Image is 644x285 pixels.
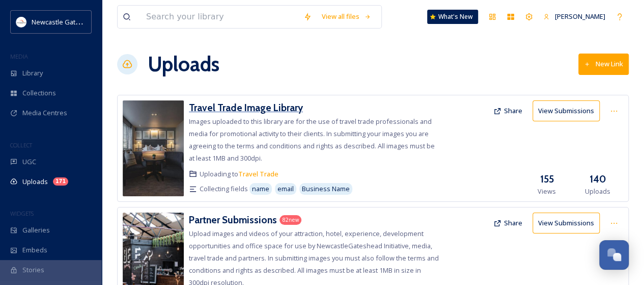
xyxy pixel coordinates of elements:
[599,240,629,270] button: Open Chat
[279,215,301,225] div: 82 new
[533,100,600,121] button: View Submissions
[22,68,43,78] span: Library
[200,169,278,179] span: Uploading to
[488,213,527,233] button: Share
[252,184,269,194] span: name
[533,100,605,121] a: View Submissions
[22,108,67,118] span: Media Centres
[16,17,26,27] img: DqD9wEUd_400x400.jpg
[123,100,184,196] img: b22f17f1-5353-4054-86da-1f5c4e6e7183.jpg
[538,187,556,196] span: Views
[22,177,48,187] span: Uploads
[189,101,303,114] h3: Travel Trade Image Library
[32,17,125,27] span: Newcastle Gateshead Initiative
[22,88,56,98] span: Collections
[10,53,28,60] span: MEDIA
[590,172,606,187] h3: 140
[277,184,294,194] span: email
[200,184,248,194] span: Collecting fields
[488,101,527,121] button: Share
[302,184,350,194] span: Business Name
[189,117,435,163] span: Images uploaded to this library are for the use of travel trade professionals and media for promo...
[10,141,32,149] span: COLLECT
[22,157,36,167] span: UGC
[189,214,277,226] h3: Partner Submissions
[22,265,44,275] span: Stories
[540,172,554,187] h3: 155
[238,169,278,178] a: Travel Trade
[585,187,610,196] span: Uploads
[555,12,605,21] span: [PERSON_NAME]
[533,213,600,234] button: View Submissions
[141,6,298,28] input: Search your library
[533,213,605,234] a: View Submissions
[189,100,303,115] a: Travel Trade Image Library
[22,245,47,255] span: Embeds
[22,225,50,235] span: Galleries
[578,54,629,74] button: New Link
[317,7,376,27] a: View all files
[427,10,478,24] a: What's New
[53,177,68,186] div: 171
[148,49,219,80] a: Uploads
[538,7,610,27] a: [PERSON_NAME]
[10,210,34,217] span: WIDGETS
[189,213,277,227] a: Partner Submissions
